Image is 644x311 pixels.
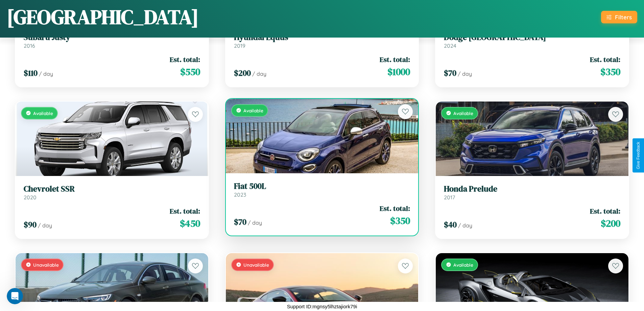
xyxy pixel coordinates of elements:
h3: Subaru Justy [24,32,200,42]
span: $ 350 [600,65,620,79]
span: / day [38,222,52,229]
iframe: Intercom live chat [7,288,23,304]
span: Available [243,108,263,113]
div: Filters [615,14,632,21]
span: Unavailable [243,262,269,268]
span: / day [458,222,472,229]
span: Est. total: [590,206,620,216]
h3: Hyundai Equus [234,32,410,42]
span: 2023 [234,191,246,198]
span: Available [453,262,473,268]
span: / day [252,70,266,77]
a: Subaru Justy2016 [24,32,200,49]
span: $ 70 [444,67,456,79]
span: 2016 [24,42,35,49]
span: 2017 [444,194,455,201]
span: 2020 [24,194,37,201]
a: Hyundai Equus2019 [234,32,410,49]
span: $ 200 [601,217,620,230]
span: $ 90 [24,219,37,230]
h3: Fiat 500L [234,181,410,191]
span: $ 550 [180,65,200,79]
span: $ 350 [390,214,410,227]
span: / day [458,70,472,77]
span: Available [453,110,473,116]
span: $ 450 [180,217,200,230]
div: Give Feedback [636,142,641,169]
h3: Chevrolet SSR [24,184,200,194]
span: Est. total: [170,206,200,216]
span: Available [33,110,53,116]
button: Filters [601,11,637,23]
span: 2019 [234,42,245,49]
h1: [GEOGRAPHIC_DATA] [7,3,199,31]
span: $ 70 [234,216,246,227]
span: $ 200 [234,67,251,79]
a: Chevrolet SSR2020 [24,184,200,201]
h3: Dodge [GEOGRAPHIC_DATA] [444,32,620,42]
span: Est. total: [590,54,620,64]
span: $ 40 [444,219,457,230]
span: 2024 [444,42,456,49]
span: / day [39,70,53,77]
a: Fiat 500L2023 [234,181,410,198]
a: Dodge [GEOGRAPHIC_DATA]2024 [444,32,620,49]
span: Est. total: [170,54,200,64]
span: $ 1000 [387,65,410,79]
span: $ 110 [24,67,38,79]
span: Est. total: [380,54,410,64]
a: Honda Prelude2017 [444,184,620,201]
span: Unavailable [33,262,59,268]
span: / day [248,219,262,226]
h3: Honda Prelude [444,184,620,194]
p: Support ID: mgnsy5lhztajiork79i [287,302,357,311]
span: Est. total: [380,203,410,213]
